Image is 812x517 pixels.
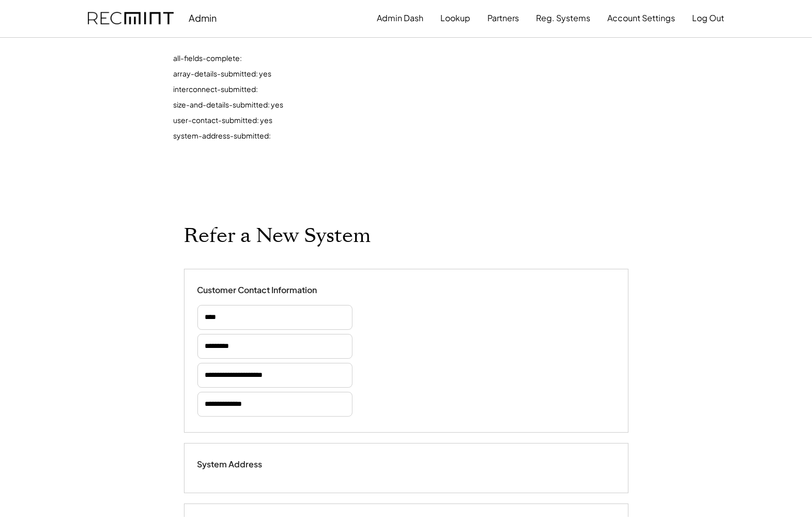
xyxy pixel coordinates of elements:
[537,8,591,28] button: Reg. Systems
[189,12,217,24] div: Admin
[174,84,484,100] div: interconnect-submitted:
[441,8,471,28] button: Lookup
[174,115,484,131] div: user-contact-submitted: yes
[174,53,484,69] div: all-fields-complete:
[608,8,676,28] button: Account Settings
[488,8,519,28] button: Partners
[174,131,484,146] div: system-address-submitted:
[174,69,484,84] div: array-details-submitted: yes
[377,8,424,28] button: Admin Dash
[197,285,317,296] div: Customer Contact Information
[184,224,371,248] h1: Refer a New System
[693,8,725,28] button: Log Out
[197,459,301,470] div: System Address
[174,100,484,115] div: size-and-details-submitted: yes
[88,12,174,25] img: recmint-logotype%403x.png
